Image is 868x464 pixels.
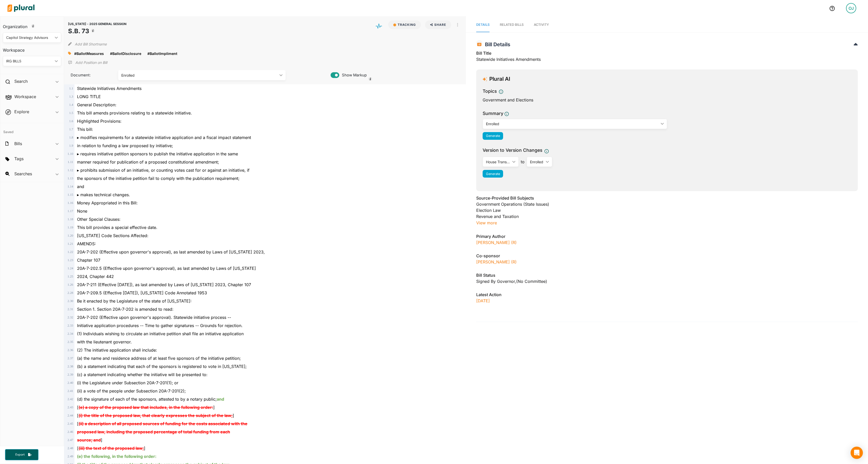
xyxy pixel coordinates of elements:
[77,356,241,361] span: (a) the name and residence address of at least five sponsors of the initiative petition;
[69,127,73,131] span: 1 . 7
[68,381,73,385] span: 2 . 40
[489,76,510,82] h3: Plural AI
[77,249,265,254] span: 20A-7-202 (Effective upon governor's approval), as last amended by Laws of [US_STATE] 2023,
[68,168,73,172] span: 1 . 12
[77,258,100,263] span: Chapter 107
[77,225,157,230] span: This bill provides a special effective date.
[121,73,277,78] div: Enrolled
[476,201,858,207] div: Government Operations (State Issues)
[75,60,107,65] p: Add Position on Bill
[69,144,73,147] span: 1 . 9
[68,59,107,66] div: Add Position Statement
[486,159,510,165] div: House Transmittal Letter 2
[77,454,156,459] ins: (e) the following, in the following order:
[483,110,503,117] h3: Summary
[77,127,93,132] span: This bill:
[74,51,104,56] span: #BallotMeasures
[476,195,858,201] h3: Source-Provided Bill Subjects
[68,307,73,311] span: 2 . 31
[14,78,28,84] h2: Search
[77,282,251,287] span: 20A-7-211 (Effective [DATE]), as last amended by Laws of [US_STATE] 2023, Chapter 107
[388,20,421,29] button: Tracking
[68,430,73,434] span: 2 . 46
[68,340,73,344] span: 2 . 35
[69,136,73,139] span: 1 . 8
[12,453,28,457] span: Export
[68,405,73,409] span: 2 . 43
[77,266,256,271] span: 20A-7-202.5 (Effective upon governor's approval), as last amended by Laws of [US_STATE]
[68,258,73,262] span: 1 . 23
[500,22,524,27] div: RELATED BILLS
[68,152,73,156] span: 1 . 10
[77,110,192,115] span: This bill amends provisions relating to a statewide initiative.
[77,274,114,279] span: 2024, Chapter 442
[68,356,73,360] span: 2 . 37
[69,95,73,98] span: 1 . 3
[77,208,87,214] span: None
[500,18,524,32] a: RELATED BILLS
[483,132,503,140] button: Generate
[77,405,215,410] span: [ ]
[368,77,373,81] div: Tooltip anchor
[77,184,84,189] span: and
[79,421,247,426] del: (ii) a description of all proposed sources of funding for the costs associated with the
[77,347,157,353] span: (2) The initiative application shall include:
[79,405,213,410] del: (e) a copy of the proposed law that includes, in the following order:
[68,209,73,213] span: 1 . 17
[68,72,112,78] span: Document:
[68,283,73,286] span: 1 . 26
[68,201,73,205] span: 1 . 16
[75,40,107,48] button: Add Bill Shortname
[77,372,208,377] span: (c) a statement indicating whether the initiative will be presented to:
[77,119,122,124] span: Highlighted Provisions:
[147,51,177,56] a: #BallotImpliment
[217,397,224,402] ins: and
[31,24,35,28] div: Tooltip anchor
[77,151,238,156] span: ▸ requires initiative petition sponsors to publish the initiative application in the same
[77,388,186,393] span: (ii) a vote of the people under Subsection 20A-7-201(2);
[339,72,367,78] span: Show Markup
[77,339,132,344] span: with the lieutenant governor.
[77,413,234,418] span: [ ]
[68,185,73,188] span: 1 . 14
[68,50,71,57] div: Add tags
[77,437,101,443] del: source; and
[147,51,177,56] span: #BallotImpliment
[77,421,247,426] span: [
[91,28,95,33] div: Tooltip anchor
[14,94,36,99] h2: Workspace
[68,389,73,393] span: 2 . 41
[77,192,130,197] span: ▸ makes technical changes.
[6,35,53,40] div: Capitol Strategy Advisors
[476,253,858,259] h3: Co-sponsor
[68,22,126,26] span: [US_STATE] - 2025 GENERAL SESSION
[534,18,549,32] a: Activity
[483,170,503,178] button: Generate
[842,1,860,15] a: OJ
[68,397,73,401] span: 2 . 42
[79,413,233,418] del: (i) the title of the proposed law, that clearly expresses the subject of the law;
[14,141,22,146] h2: Bills
[68,365,73,368] span: 2 . 38
[68,446,73,450] span: 2 . 48
[483,88,497,95] h3: Topics
[68,226,73,229] span: 1 . 19
[476,23,490,27] span: Details
[110,51,141,56] span: #BallotDisclosure
[425,20,451,29] button: Share
[77,102,116,107] span: General Description:
[68,250,73,254] span: 1 . 22
[476,50,858,65] div: Statewide Initiatives Amendments
[476,50,858,56] h3: Bill Title
[14,109,29,114] h2: Explore
[530,159,544,165] div: Enrolled
[69,119,73,123] span: 1 . 6
[77,437,102,443] span: ]
[68,316,73,319] span: 2 . 32
[68,299,73,303] span: 2 . 30
[6,59,53,64] div: IRG BILLS
[476,272,858,278] h3: Bill Status
[69,87,73,90] span: 1 . 1
[69,111,73,115] span: 1 . 5
[486,172,500,176] span: Generate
